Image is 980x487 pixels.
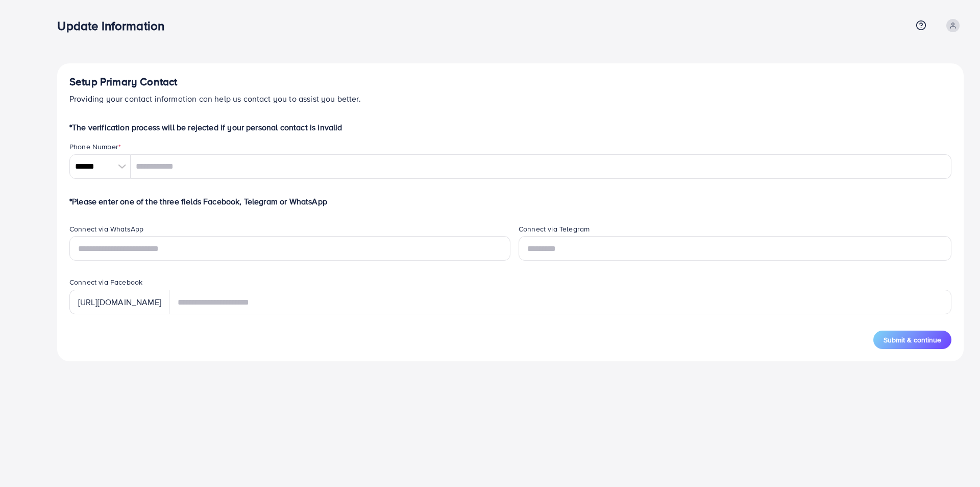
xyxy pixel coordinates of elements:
[873,331,951,349] button: Submit & continue
[57,18,173,33] h3: Update Information
[884,335,941,345] span: Submit & continue
[69,195,951,207] p: *Please enter one of the three fields Facebook, Telegram or WhatsApp
[519,224,590,234] label: Connect via Telegram
[69,76,951,88] h4: Setup Primary Contact
[69,224,143,234] label: Connect via WhatsApp
[69,142,121,152] label: Phone Number
[69,92,951,105] p: Providing your contact information can help us contact you to assist you better.
[69,290,169,314] div: [URL][DOMAIN_NAME]
[69,277,142,287] label: Connect via Facebook
[69,121,951,133] p: *The verification process will be rejected if your personal contact is invalid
